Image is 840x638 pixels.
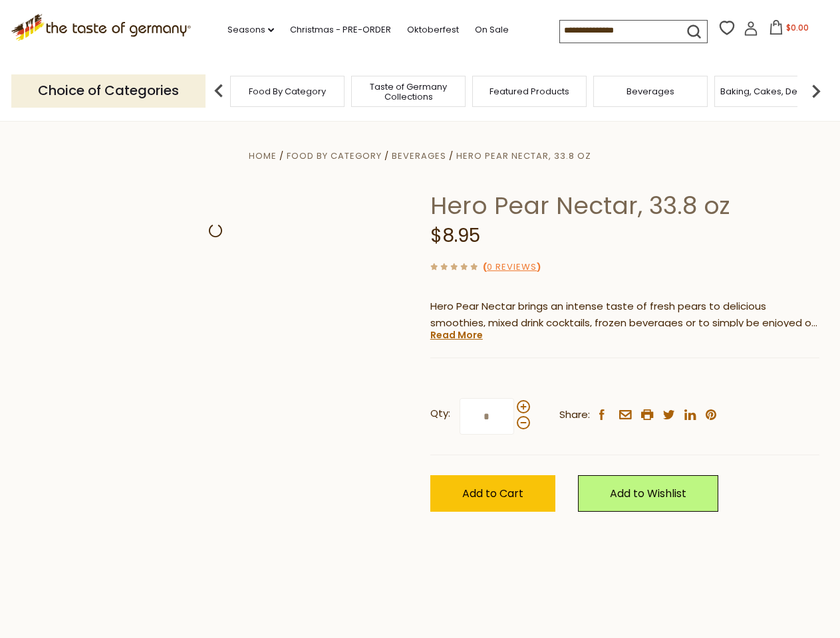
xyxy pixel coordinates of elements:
[227,23,274,37] a: Seasons
[355,82,462,102] a: Taste of Germany Collections
[407,23,459,37] a: Oktoberfest
[249,86,326,96] a: Food By Category
[290,23,391,37] a: Christmas - PRE-ORDER
[803,78,829,104] img: next arrow
[430,191,819,221] h1: Hero Pear Nectar, 33.8 oz
[430,475,555,512] button: Add to Cart
[392,150,446,162] a: Beverages
[430,298,819,332] p: Hero Pear Nectar brings an intense taste of fresh pears to delicious smoothies, mixed drink cockt...
[456,150,591,162] a: Hero Pear Nectar, 33.8 oz
[578,475,718,512] a: Add to Wishlist
[720,86,823,96] a: Baking, Cakes, Desserts
[249,150,277,162] a: Home
[430,328,483,342] a: Read More
[490,86,569,96] a: Featured Products
[483,261,541,273] span: ( )
[430,405,450,422] strong: Qty:
[786,22,809,33] span: $0.00
[559,407,590,423] span: Share:
[11,74,206,107] p: Choice of Categories
[627,86,674,96] a: Beverages
[287,150,382,162] a: Food By Category
[206,78,232,104] img: previous arrow
[761,20,817,40] button: $0.00
[475,23,509,37] a: On Sale
[462,486,523,501] span: Add to Cart
[460,398,514,435] input: Qty:
[487,261,537,274] a: 0 Reviews
[430,223,480,249] span: $8.95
